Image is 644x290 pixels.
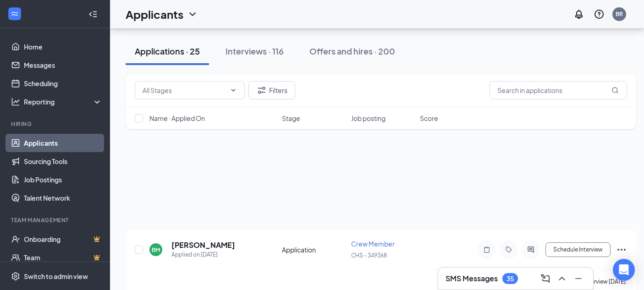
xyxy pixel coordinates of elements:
svg: Minimize [573,273,584,284]
svg: ChevronUp [556,273,567,284]
span: Stage [282,114,300,123]
svg: Tag [503,246,514,253]
button: Filter Filters [248,81,295,99]
svg: Settings [11,272,20,281]
svg: Note [481,246,492,253]
svg: Notifications [573,9,584,20]
a: Home [24,38,102,56]
button: ComposeMessage [538,271,553,286]
h3: SMS Messages [446,274,498,284]
svg: ComposeMessage [540,273,551,284]
span: CHS - 349368 [351,252,387,259]
div: Application [282,245,346,254]
button: ChevronUp [555,271,569,286]
svg: ChevronDown [230,87,237,94]
a: Job Postings [24,170,102,189]
svg: MagnifyingGlass [611,87,619,94]
a: Sourcing Tools [24,152,102,170]
div: Applied on [DATE] [171,250,235,259]
div: Applications · 25 [135,45,200,57]
button: Minimize [571,271,586,286]
a: Talent Network [24,189,102,207]
svg: Analysis [11,97,20,106]
span: Crew Member [351,240,395,248]
svg: WorkstreamLogo [10,9,19,18]
div: Team Management [11,216,100,224]
a: Scheduling [24,74,102,93]
div: BM [152,246,160,254]
div: 35 [506,275,514,283]
div: Offers and hires · 200 [309,45,395,57]
a: Applicants [24,134,102,152]
svg: ChevronDown [187,9,198,20]
div: BR [616,10,623,18]
a: OnboardingCrown [24,230,102,248]
svg: QuestionInfo [594,9,605,20]
svg: Collapse [88,10,98,19]
div: Hiring [11,120,100,128]
h1: Applicants [126,6,183,22]
h5: [PERSON_NAME] [171,240,235,250]
span: Name · Applied On [149,114,205,123]
button: Schedule Interview [545,242,611,257]
div: Switch to admin view [24,272,88,281]
div: Interviews · 116 [226,45,284,57]
svg: Filter [256,85,267,96]
a: TeamCrown [24,248,102,267]
div: Reporting [24,97,103,106]
a: Messages [24,56,102,74]
div: Open Intercom Messenger [613,259,635,281]
input: Search in applications [490,81,627,99]
span: Job posting [351,114,385,123]
input: All Stages [143,85,226,95]
span: Score [420,114,438,123]
svg: ActiveChat [525,246,536,253]
svg: Ellipses [616,244,627,255]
